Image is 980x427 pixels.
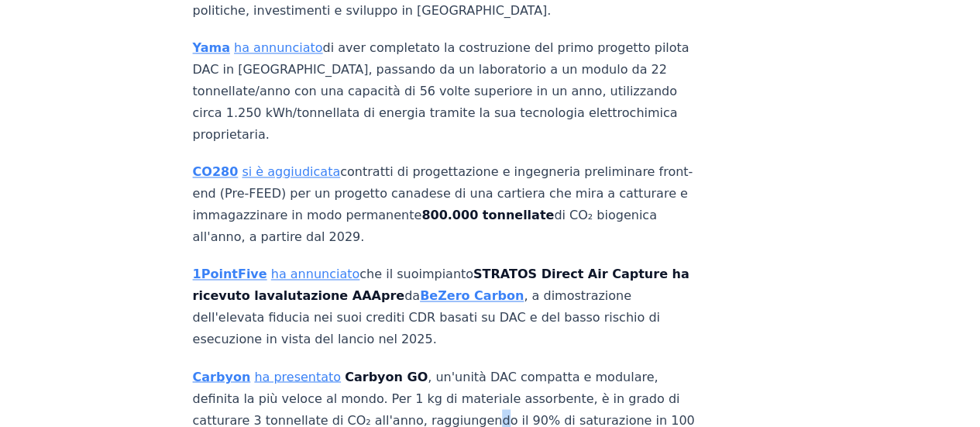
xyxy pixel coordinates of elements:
[271,267,360,281] a: ha annunciato
[345,369,428,384] font: Carbyon GO
[193,40,230,55] a: Yama
[193,164,693,222] font: contratti di progettazione e ingegneria preliminare front-end (Pre-FEED) per un progetto canadese...
[193,40,689,142] font: di aver completato la costruzione del primo progetto pilota DAC in [GEOGRAPHIC_DATA], passando da...
[193,369,251,384] a: Carbyon
[404,288,420,303] font: da
[242,164,340,179] a: si è aggiudicata
[254,369,341,384] a: ha presentato
[421,208,554,222] font: 800.000 tonnellate
[418,267,473,281] font: impianto
[193,288,660,346] font: , a dimostrazione dell'elevata fiducia nei suoi crediti CDR basati su DAC e del basso rischio di ...
[267,288,405,303] font: valutazione AAApre
[234,40,323,55] a: ha annunciato
[359,267,418,281] font: che il suo
[193,164,239,179] a: CO280
[420,288,524,303] a: BeZero Carbon
[193,267,267,281] a: 1PointFive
